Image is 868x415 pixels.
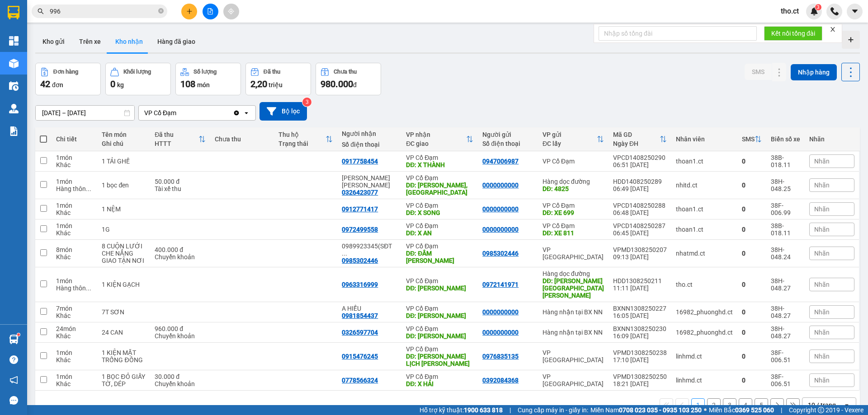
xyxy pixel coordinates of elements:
[102,349,146,364] div: 1 KIỆN MẶT TRỐNG ĐỒNG
[155,373,206,380] div: 30.000 đ
[613,380,667,387] div: 18:21 [DATE]
[203,4,218,19] button: file-add
[144,108,176,117] div: VP Cổ Đạm
[102,140,146,147] div: Ghi chú
[102,257,146,264] div: GIAO TẬN NƠI
[155,380,206,387] div: Chuyển khoản
[269,81,283,89] span: triệu
[613,356,667,364] div: 17:10 [DATE]
[35,63,101,95] button: Đơn hàng42đơn
[613,185,667,192] div: 06:49 [DATE]
[56,349,93,356] div: 1 món
[764,26,822,41] button: Kết nối tổng đài
[771,135,800,143] div: Biển số xe
[35,31,72,52] button: Kho gửi
[406,161,473,168] div: DĐ: X THÀNH
[72,31,108,52] button: Trên xe
[723,398,736,412] button: 3
[676,205,733,213] div: thoan1.ct
[406,209,473,216] div: DĐ: X SONG
[774,5,806,17] span: tho.ct
[56,373,93,380] div: 1 món
[613,154,667,161] div: VPCD1408250290
[542,229,604,237] div: DĐ: XE 811
[56,209,93,216] div: Khác
[613,373,667,380] div: VPMD1308250250
[342,141,397,148] div: Số điện thoại
[613,229,667,237] div: 06:45 [DATE]
[342,329,378,336] div: 0326597704
[38,8,44,14] span: search
[56,312,93,319] div: Khác
[814,205,830,213] span: Nhãn
[609,127,671,151] th: Toggle SortBy
[613,202,667,209] div: VPCD1408250288
[105,63,171,95] button: Khối lượng0kg
[816,4,820,10] span: 3
[815,4,821,10] sup: 3
[814,308,830,316] span: Nhãn
[342,205,378,213] div: 0912771417
[542,209,604,216] div: DĐ: XE 699
[102,158,146,165] div: 1 TẢI GHẾ
[86,185,91,192] span: ...
[482,308,519,316] div: 0000000000
[175,63,241,95] button: Số lượng108món
[742,135,755,143] div: SMS
[53,69,78,75] div: Đơn hàng
[842,31,860,49] div: Tạo kho hàng mới
[742,353,762,360] div: 0
[158,7,164,16] span: close-circle
[278,131,326,138] div: Thu hộ
[102,308,146,316] div: 7T SƠN
[791,64,837,80] button: Nhập hàng
[843,401,850,409] svg: open
[809,135,854,143] div: Nhãn
[56,202,93,209] div: 1 món
[814,158,830,165] span: Nhãn
[158,8,164,14] span: close-circle
[342,189,378,196] div: 0326423077
[464,406,503,414] strong: 1900 633 818
[342,312,378,319] div: 0981854437
[542,349,604,364] div: VP [GEOGRAPHIC_DATA]
[742,250,762,257] div: 0
[9,59,19,68] img: warehouse-icon
[613,140,660,147] div: Ngày ĐH
[613,178,667,185] div: HDD1408250289
[482,250,519,257] div: 0985302446
[676,281,733,288] div: tho.ct
[401,127,478,151] th: Toggle SortBy
[676,226,733,233] div: thoan1.ct
[742,226,762,233] div: 0
[302,98,311,107] sup: 3
[482,205,519,213] div: 0000000000
[9,335,19,344] img: warehouse-icon
[771,202,800,216] div: 38F-006.99
[228,8,234,14] span: aim
[150,127,210,151] th: Toggle SortBy
[542,308,604,316] div: Hàng nhận tại BX NN
[406,373,473,380] div: VP Cổ Đạm
[691,398,705,412] button: 1
[155,325,206,332] div: 960.000 đ
[735,406,774,414] strong: 0369 525 060
[771,277,800,292] div: 38H-048.27
[180,79,195,89] span: 108
[17,333,20,336] sup: 1
[56,178,93,185] div: 1 món
[613,222,667,229] div: VPCD1408250287
[102,373,146,387] div: 1 BỌC ĐỎ GIẤY TỜ, DÉP
[406,312,473,319] div: DĐ: XUÂN HẢI
[542,131,597,138] div: VP gửi
[482,226,519,233] div: 0000000000
[223,4,239,19] button: aim
[56,229,93,237] div: Khác
[847,4,863,19] button: caret-down
[278,140,326,147] div: Trạng thái
[155,332,206,340] div: Chuyển khoản
[406,202,473,209] div: VP Cổ Đạm
[102,131,146,138] div: Tên món
[9,81,19,91] img: warehouse-icon
[56,246,93,253] div: 8 món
